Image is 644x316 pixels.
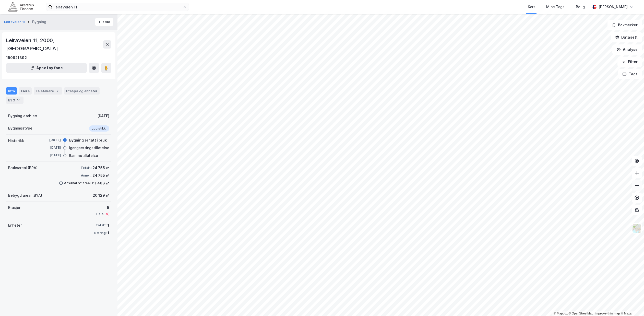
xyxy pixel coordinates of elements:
div: Mine Tags [546,4,565,10]
img: akershus-eiendom-logo.9091f326c980b4bce74ccdd9f866810c.svg [8,2,34,11]
div: Info [6,87,17,95]
div: 1 [108,230,109,236]
div: Bygning er tatt i bruk [69,137,107,143]
div: [DATE] [97,113,109,119]
a: Mapbox [554,312,568,315]
div: 1 408 ㎡ [95,180,109,186]
div: Kart [528,4,535,10]
input: Søk på adresse, matrikkel, gårdeiere, leietakere eller personer [52,3,183,11]
div: Totalt: [96,223,106,227]
a: Improve this map [595,312,620,315]
div: Alternativt areal 1: [64,181,94,185]
div: 24 755 ㎡ [92,165,109,171]
div: [PERSON_NAME] [599,4,628,10]
button: Åpne i ny fane [6,63,87,73]
button: Analyse [612,44,642,55]
div: Bygning [32,19,46,25]
div: Leietakere [34,87,62,95]
div: 10 [16,98,21,103]
a: OpenStreetMap [569,312,593,315]
button: Bokmerker [607,20,642,30]
div: Igangsettingstillatelse [69,145,109,151]
div: [DATE] [40,153,61,158]
div: Historikk [8,138,24,144]
div: Eiere [19,87,32,95]
div: Heis: [96,212,104,216]
div: 2 [55,88,60,93]
div: 24 755 ㎡ [92,172,109,179]
div: Etasjer og enheter [66,89,98,93]
div: Bygning etablert [8,113,38,119]
button: Tilbake [95,18,113,26]
div: Kontrollprogram for chat [618,291,644,316]
div: Bygningstype [8,125,32,131]
div: 150921392 [6,55,27,61]
div: Bebygd areal (BYA) [8,192,42,198]
img: Z [632,224,642,233]
div: Totalt: [81,166,91,170]
div: Bolig [576,4,585,10]
div: Enheter [8,222,22,228]
div: 1 [108,222,109,228]
div: Bruksareal (BRA) [8,165,38,171]
div: ESG [6,97,23,104]
div: Næring: [94,231,106,235]
div: Annet: [81,173,91,178]
button: Filter [617,57,642,67]
button: Tags [618,69,642,79]
button: Leiraveien 11 [4,19,26,25]
div: Etasjer [8,205,20,211]
div: 20 129 ㎡ [93,192,109,198]
button: Datasett [611,32,642,42]
div: 5 [96,205,109,211]
div: [DATE] [40,145,61,150]
div: [DATE] [40,138,61,142]
iframe: Chat Widget [618,291,644,316]
div: Leiraveien 11, 2000, [GEOGRAPHIC_DATA] [6,36,103,53]
div: Rammetillatelse [69,153,98,159]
